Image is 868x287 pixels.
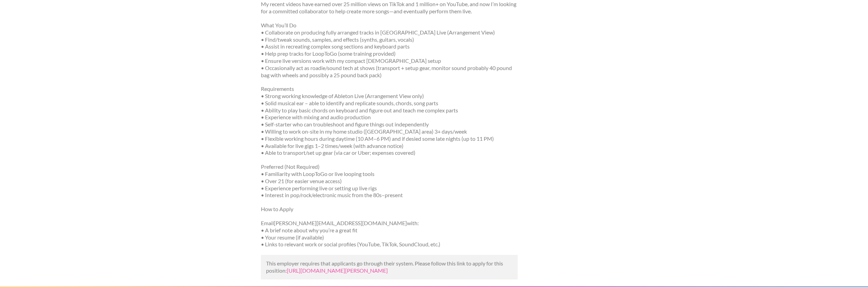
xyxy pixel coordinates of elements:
p: My recent videos have earned over 25 million views on TikTok and 1 million+ on YouTube, and now I... [261,1,518,15]
p: How to Apply [261,206,518,213]
p: Requirements • Strong working knowledge of Ableton Live (Arrangement View only) • Solid musical e... [261,85,518,156]
p: Preferred (Not Required) • Familiarity with LoopToGo or live looping tools • Over 21 (for easier ... [261,163,518,199]
p: Email [PERSON_NAME][EMAIL_ADDRESS][DOMAIN_NAME] with: • A brief note about why you’re a great fit... [261,220,518,248]
p: What You’ll Do • Collaborate on producing fully arranged tracks in [GEOGRAPHIC_DATA] Live (Arrang... [261,22,518,79]
a: [URL][DOMAIN_NAME][PERSON_NAME] [287,267,388,274]
p: This employer requires that applicants go through their system. Please follow this link to apply ... [266,260,513,274]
